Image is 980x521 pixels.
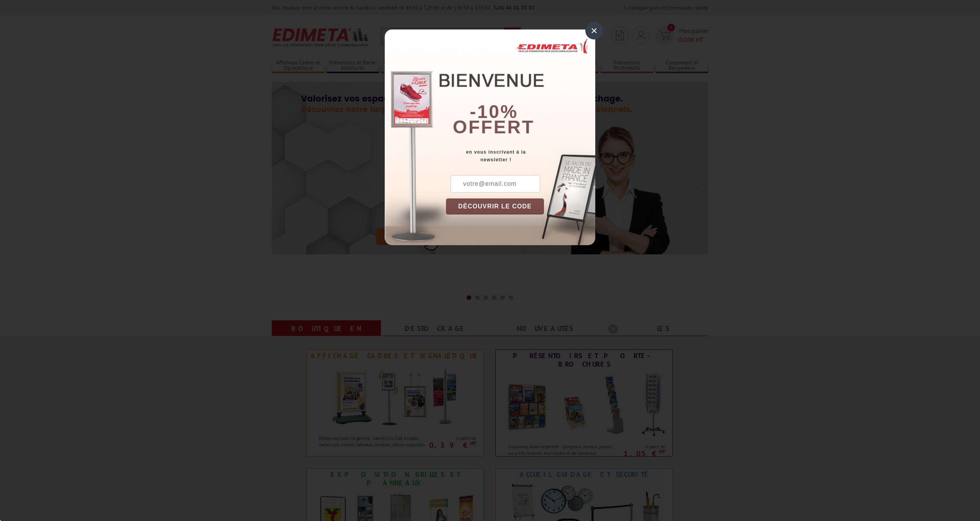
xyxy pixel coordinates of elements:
[446,198,544,215] button: DÉCOUVRIR LE CODE
[453,117,535,137] font: offert
[470,102,518,122] b: -10%
[451,175,540,193] input: votre@email.com
[585,22,603,39] div: ×
[446,148,595,164] div: en vous inscrivant à la newsletter !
